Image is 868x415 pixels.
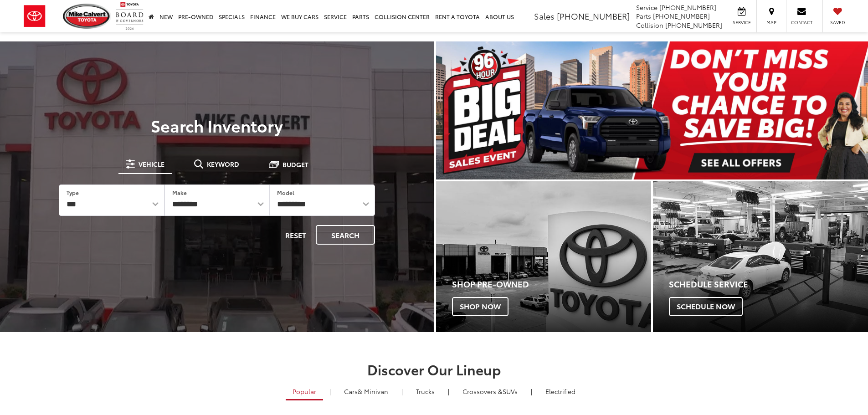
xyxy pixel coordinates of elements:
[636,20,663,30] span: Collision
[436,181,651,332] div: Toyota
[636,11,651,20] span: Parts
[452,297,508,316] span: Shop Now
[436,181,651,332] a: Shop Pre-Owned Shop Now
[791,19,812,26] span: Contact
[139,161,164,167] span: Vehicle
[172,189,187,196] label: Make
[761,19,781,26] span: Map
[529,387,534,396] li: |
[277,189,294,196] label: Model
[38,116,396,134] h3: Search Inventory
[456,384,524,399] a: SUVs
[277,225,314,245] button: Reset
[669,280,868,289] h4: Schedule Service
[282,161,308,168] span: Budget
[539,384,582,399] a: Electrified
[63,4,111,29] img: Mike Calvert Toyota
[399,387,405,396] li: |
[665,20,722,30] span: [PHONE_NUMBER]
[653,181,868,332] div: Toyota
[462,387,503,396] span: Crossovers &
[337,384,395,399] a: Cars
[659,3,716,12] span: [PHONE_NUMBER]
[409,384,442,399] a: Trucks
[286,384,323,400] a: Popular
[316,225,375,245] button: Search
[358,387,388,396] span: & Minivan
[557,10,630,22] span: [PHONE_NUMBER]
[653,11,710,20] span: [PHONE_NUMBER]
[67,189,79,196] label: Type
[636,3,657,12] span: Service
[534,10,555,22] span: Sales
[452,280,651,289] h4: Shop Pre-Owned
[207,161,239,167] span: Keyword
[827,19,847,26] span: Saved
[669,297,743,316] span: Schedule Now
[446,387,452,396] li: |
[113,362,755,377] h2: Discover Our Lineup
[731,19,752,26] span: Service
[653,181,868,332] a: Schedule Service Schedule Now
[327,387,333,396] li: |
